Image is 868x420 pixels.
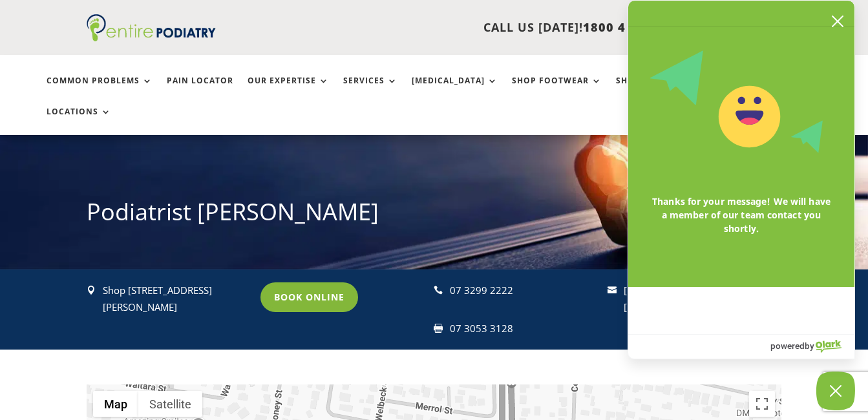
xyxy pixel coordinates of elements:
a: Services [343,76,397,104]
span: 1800 4 ENTIRE [583,19,675,35]
span:  [608,286,617,295]
div: 07 3299 2222 [450,282,597,299]
span:  [434,324,443,333]
h1: Podiatrist [PERSON_NAME] [87,196,781,235]
span: Thanks for your message! We will have a member of our team contact you shortly. [639,182,844,248]
p: Shop [STREET_ADDRESS][PERSON_NAME] [103,282,249,315]
span:  [434,286,443,295]
a: Book Online [260,282,358,312]
span:  [87,286,96,295]
a: Our Expertise [248,76,329,104]
a: Shop Foot Care [616,76,706,104]
a: Locations [47,107,111,135]
a: Entire Podiatry [87,31,216,44]
span: powered [770,337,805,354]
button: Show street map [93,391,138,417]
a: Shop Footwear [512,76,602,104]
a: Common Problems [47,76,153,104]
span: by [805,337,814,354]
p: CALL US [DATE]! [244,19,675,36]
button: Close Chatbox [816,372,855,410]
a: [MEDICAL_DATA] [412,76,498,104]
button: close chatbox [827,12,848,31]
button: Toggle fullscreen view [749,391,775,417]
div: 07 3053 3128 [450,320,597,337]
img: logo (1) [87,14,216,41]
button: Show satellite imagery [138,391,202,417]
a: Powered by Olark [770,335,854,359]
a: Pain Locator [167,76,233,104]
a: [EMAIL_ADDRESS][DOMAIN_NAME] [624,284,703,313]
